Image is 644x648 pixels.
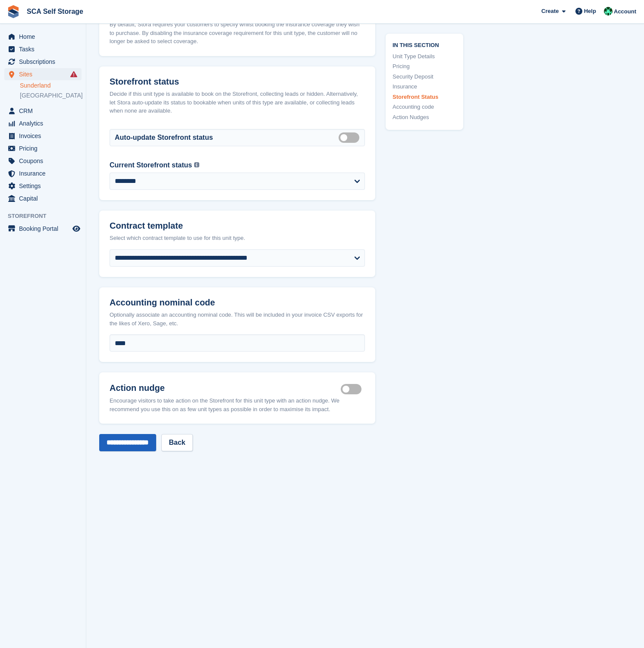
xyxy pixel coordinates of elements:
span: Booking Portal [19,223,71,235]
span: Account [614,7,636,16]
a: Accounting code [393,103,456,111]
div: Optionally associate an accounting nominal code. This will be included in your invoice CSV export... [110,311,365,327]
a: menu [4,43,82,55]
label: Current Storefront status [110,160,192,170]
a: menu [4,56,82,68]
span: Tasks [19,43,71,55]
a: Storefront Status [393,93,456,101]
a: Security Deposit [393,72,456,81]
a: Back [161,434,192,451]
a: Pricing [393,62,456,71]
a: Insurance [393,82,456,91]
a: menu [4,31,82,43]
span: Pricing [19,142,71,154]
span: Insurance [19,167,71,179]
img: icon-info-grey-7440780725fd019a000dd9b08b2336e03edf1995a4989e88bcd33f0948082b44.svg [194,162,199,167]
div: By default, Stora requires your customers to specify whilst booking the insurance coverage they w... [110,20,365,46]
a: menu [4,142,82,154]
span: Coupons [19,155,71,167]
h2: Storefront status [110,77,365,87]
h2: Action nudge [110,383,341,393]
a: Sunderland [20,82,82,90]
a: menu [4,155,82,167]
a: Unit Type Details [393,52,456,61]
span: In this section [393,41,456,49]
span: CRM [19,105,71,117]
img: stora-icon-8386f47178a22dfd0bd8f6a31ec36ba5ce8667c1dd55bd0f319d3a0aa187defe.svg [7,5,20,18]
div: Decide if this unit type is available to book on the Storefront, collecting leads or hidden. Alte... [110,90,365,115]
h2: Accounting nominal code [110,298,365,308]
span: Help [584,7,596,16]
img: Ross Chapman [604,7,613,16]
span: Subscriptions [19,56,71,68]
a: menu [4,167,82,179]
a: SCA Self Storage [23,4,87,19]
a: Action Nudges [393,113,456,122]
span: Settings [19,180,71,192]
div: Encourage visitors to take action on the Storefront for this unit type with an action nudge. We r... [110,396,365,413]
span: Home [19,31,71,43]
label: Is active [341,389,365,390]
a: menu [4,117,82,129]
a: Preview store [71,223,82,234]
span: Capital [19,192,71,204]
span: Create [541,7,559,16]
span: Invoices [19,130,71,142]
a: menu [4,130,82,142]
a: menu [4,105,82,117]
span: Storefront [8,212,86,220]
a: menu [4,192,82,204]
a: menu [4,68,82,80]
a: [GEOGRAPHIC_DATA] [20,91,82,100]
label: Auto-update Storefront status [115,132,213,143]
a: menu [4,180,82,192]
a: menu [4,223,82,235]
span: Analytics [19,117,71,129]
i: Smart entry sync failures have occurred [70,71,77,78]
div: Select which contract template to use for this unit type. [110,234,365,242]
label: Auto manage storefront status [339,137,363,138]
span: Sites [19,68,71,80]
h2: Contract template [110,221,365,231]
